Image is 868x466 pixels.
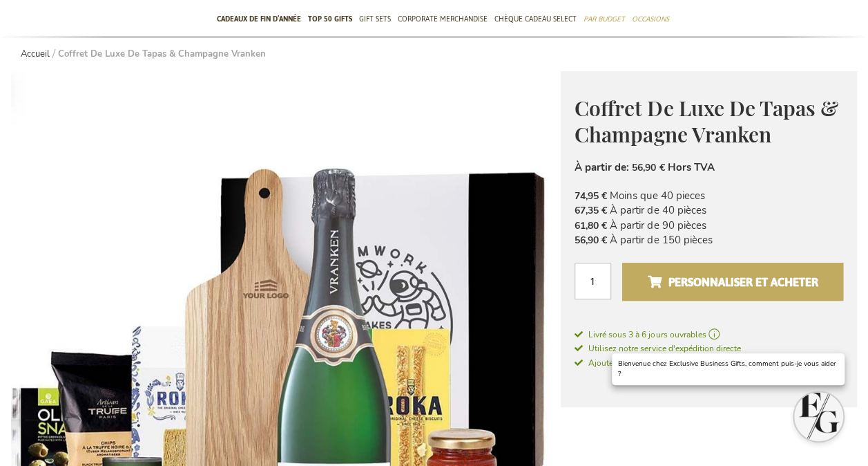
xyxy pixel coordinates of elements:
span: 61,80 € [575,219,607,232]
li: À partir de 90 pièces [575,218,843,233]
li: À partir de 40 pièces [575,203,843,218]
span: 74,95 € [575,189,607,203]
a: Ajoutez des options cadeau supplémentaires dans le panier [575,355,843,370]
li: Moins que 40 pieces [575,189,843,203]
span: 56,90 € [632,161,664,174]
a: Accueil [21,48,50,60]
a: Utilisez notre service d'expédition directe [575,341,843,355]
a: Livré sous 3 à 6 jours ouvrables [575,328,843,341]
span: Corporate Merchandise [398,12,488,26]
button: Personnaliser et acheter [622,263,843,301]
span: 56,90 € [575,234,607,247]
span: Chèque Cadeau Select [494,12,577,26]
li: À partir de 150 pièces [575,233,843,248]
span: 67,35 € [575,204,607,217]
span: Cadeaux de fin d’année [217,12,301,26]
input: Qté [575,263,611,299]
span: Hors TVA [667,160,714,174]
span: Gift Sets [359,12,391,26]
span: Utilisez notre service d'expédition directe [575,343,740,354]
span: Personnaliser et acheter [648,271,818,293]
span: À partir de: [575,160,629,174]
span: Ajoutez des options cadeau supplémentaires dans le panier [575,357,809,369]
span: Par budget [584,12,625,26]
span: Occasions [632,12,669,26]
span: Coffret De Luxe De Tapas & Champagne Vranken [575,94,838,149]
span: TOP 50 Gifts [308,12,352,26]
strong: Coffret De Luxe De Tapas & Champagne Vranken [58,48,266,60]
